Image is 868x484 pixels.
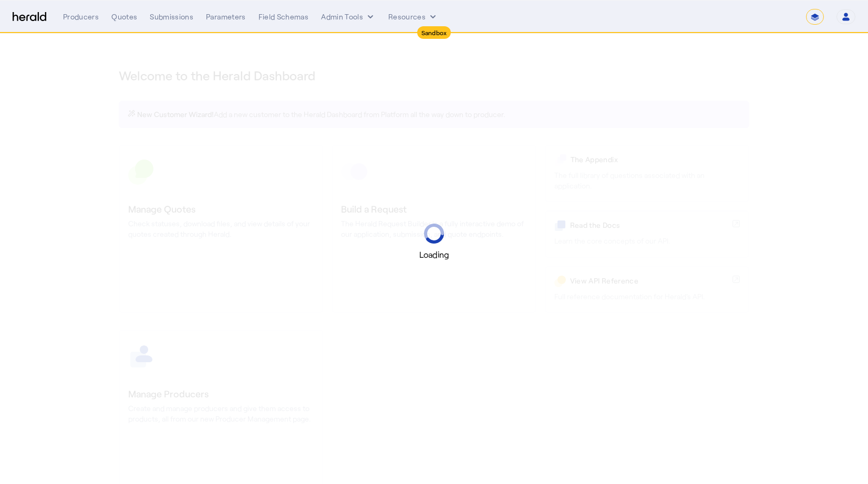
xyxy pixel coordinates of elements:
[111,12,137,22] div: Quotes
[388,12,438,22] button: Resources dropdown menu
[150,12,193,22] div: Submissions
[13,12,46,22] img: Herald Logo
[259,12,309,22] div: Field Schemas
[206,12,246,22] div: Parameters
[417,26,451,39] div: Sandbox
[63,12,99,22] div: Producers
[321,12,376,22] button: internal dropdown menu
